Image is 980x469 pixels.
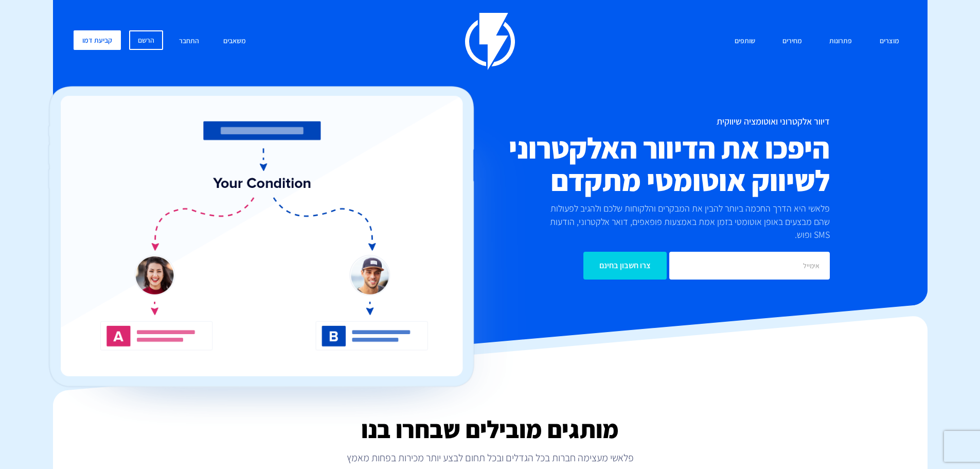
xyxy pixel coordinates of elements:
p: פלאשי היא הדרך החכמה ביותר להבין את המבקרים והלקוחות שלכם ולהגיב לפעולות שהם מבצעים באופן אוטומטי... [532,202,830,241]
a: הרשם [129,30,163,50]
a: שותפים [727,30,763,53]
a: התחבר [171,30,207,53]
input: צרו חשבון בחינם [583,252,667,280]
a: קביעת דמו [74,30,121,50]
a: מוצרים [872,30,907,53]
a: משאבים [216,30,254,53]
h2: מותגים מובילים שבחרו בנו [53,416,928,443]
h2: היפכו את הדיוור האלקטרוני לשיווק אוטומטי מתקדם [429,132,830,197]
h1: דיוור אלקטרוני ואוטומציה שיווקית [429,116,830,127]
input: אימייל [669,252,830,280]
p: פלאשי מעצימה חברות בכל הגדלים ובכל תחום לבצע יותר מכירות בפחות מאמץ [53,450,928,465]
a: מחירים [775,30,810,53]
a: פתרונות [822,30,860,53]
